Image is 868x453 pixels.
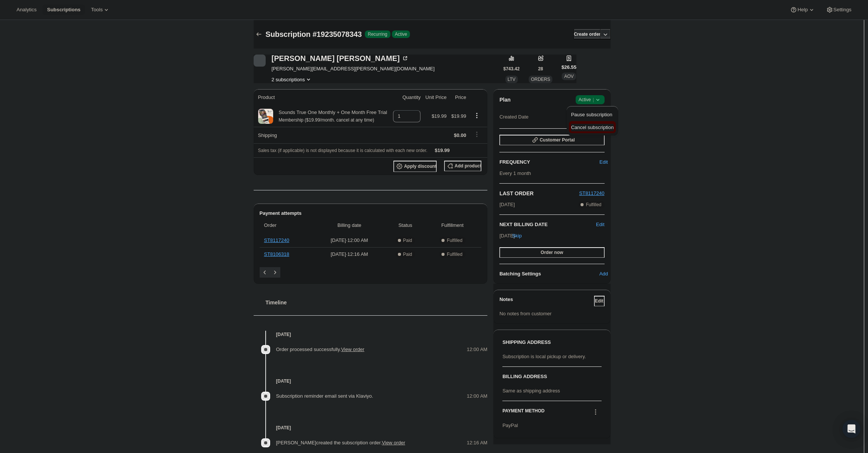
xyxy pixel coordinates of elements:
[254,331,488,338] h4: [DATE]
[540,137,575,143] span: Customer Portal
[499,311,552,316] span: No notes from customer
[254,89,391,106] th: Product
[833,7,851,13] span: Settings
[797,7,808,13] span: Help
[382,440,405,445] a: View order
[264,237,289,243] a: ST8117240
[258,148,428,153] span: Sales tax (if applicable) is not displayed because it is calculated with each new order.
[569,108,616,120] button: Pause subscription
[599,268,609,280] button: Add
[579,190,604,196] a: ST8117240
[404,163,437,169] span: Apply discount
[499,296,594,306] h3: Notes
[512,232,522,240] span: Skip
[444,161,481,171] button: Add product
[599,270,608,278] span: Add
[499,270,603,278] h6: Batching Settings
[260,267,482,278] nav: Pagination
[502,354,586,359] span: Subscription is local pickup or delivery.
[276,347,364,352] span: Order processed successfully.
[535,64,546,74] button: 28
[504,66,520,72] span: $743.42
[502,373,601,380] h3: BILLING ADDRESS
[504,64,520,74] button: $743.42
[499,113,528,121] span: Created Date
[449,89,468,106] th: Price
[403,251,412,257] span: Paid
[579,96,602,103] span: Active
[471,130,483,138] button: Shipping actions
[279,117,374,123] small: Membership ($19.99/month. cancel at any time)
[368,31,387,37] span: Recurring
[571,112,612,117] span: Pause subscription
[86,5,115,15] button: Tools
[821,5,856,15] button: Settings
[393,161,437,172] button: Apply discount
[599,156,609,168] button: Edit
[254,55,266,67] span: Laurie Beattie
[260,217,314,234] th: Order
[447,251,462,257] span: Fulfilled
[12,5,41,15] button: Analytics
[499,247,604,258] button: Order now
[432,113,447,119] span: $19.99
[272,65,435,73] span: [PERSON_NAME][EMAIL_ADDRESS][PERSON_NAME][DOMAIN_NAME]
[258,109,273,124] img: product img
[499,96,511,103] h2: Plan
[574,29,600,40] button: Create order
[499,221,596,228] h2: NEXT BILLING DATE
[47,7,80,13] span: Subscriptions
[579,190,604,197] button: ST8117240
[316,251,383,258] span: [DATE] · 12:16 AM
[455,163,481,169] span: Add product
[254,127,391,143] th: Shipping
[538,66,543,72] span: 28
[391,89,423,106] th: Quantity
[387,222,423,229] span: Status
[264,251,289,257] a: ST8106318
[595,298,603,304] span: Edit
[451,113,466,119] span: $19.99
[502,388,560,394] span: Same as shipping address
[499,135,604,145] button: Customer Portal
[273,109,387,124] div: Sounds True One Monthly + One Month Free Trial
[17,7,36,13] span: Analytics
[842,420,860,438] div: Open Intercom Messenger
[541,249,563,255] span: Order now
[316,237,383,244] span: [DATE] · 12:00 AM
[531,77,550,82] span: ORDERS
[266,30,362,38] span: Subscription #19235078343
[593,97,594,103] span: |
[260,210,482,217] h2: Payment attempts
[499,170,531,176] span: Every 1 month
[435,147,450,153] span: $19.99
[499,201,515,208] span: [DATE]
[254,29,264,40] button: Subscriptions
[502,408,544,418] h3: PAYMENT METHOD
[499,158,603,166] h2: FREQUENCY
[561,64,576,71] span: $26.55
[467,439,487,447] span: 12:16 AM
[596,221,604,228] button: Edit
[42,5,85,15] button: Subscriptions
[272,76,313,83] button: Product actions
[571,125,614,130] span: Cancel subscription
[471,111,483,120] button: Product actions
[423,89,449,106] th: Unit Price
[428,222,477,229] span: Fulfillment
[574,31,600,37] span: Create order
[502,423,518,428] span: PayPal
[586,202,601,208] span: Fulfilled
[569,121,616,133] button: Cancel subscription
[266,299,488,306] h2: Timeline
[254,377,488,385] h4: [DATE]
[276,440,405,445] span: [PERSON_NAME] created the subscription order.
[564,74,573,79] span: AOV
[594,296,605,306] button: Edit
[467,346,487,353] span: 12:00 AM
[341,347,364,352] a: View order
[499,190,579,197] h2: LAST ORDER
[276,393,374,399] span: Subscription reminder email sent via Klaviyo.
